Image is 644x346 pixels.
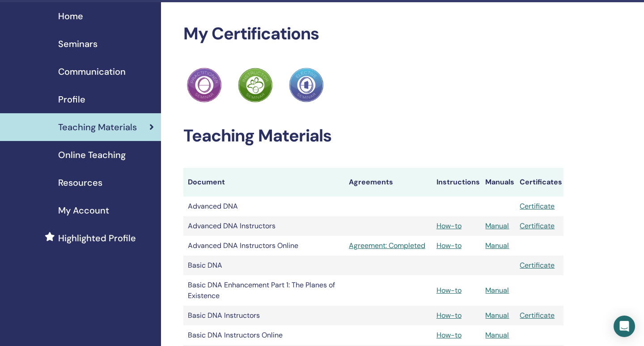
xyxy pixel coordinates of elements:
[183,306,344,325] td: Basic DNA Instructors
[349,240,428,251] a: Agreement: Completed
[183,236,344,256] td: Advanced DNA Instructors Online
[187,68,222,103] img: Practitioner
[520,311,555,320] a: Certificate
[515,168,563,196] th: Certificates
[485,221,509,231] a: Manual
[481,168,515,196] th: Manuals
[485,241,509,250] a: Manual
[436,221,462,231] a: How-to
[485,311,509,320] a: Manual
[436,241,462,250] a: How-to
[58,176,102,189] span: Resources
[289,68,324,103] img: Practitioner
[485,330,509,340] a: Manual
[344,168,432,196] th: Agreements
[432,168,481,196] th: Instructions
[183,24,563,44] h2: My Certifications
[183,275,344,306] td: Basic DNA Enhancement Part 1: The Planes of Existence
[58,120,137,134] span: Teaching Materials
[58,231,136,245] span: Highlighted Profile
[614,316,635,337] div: Open Intercom Messenger
[58,37,97,51] span: Seminars
[520,201,555,211] a: Certificate
[238,68,273,103] img: Practitioner
[485,286,509,295] a: Manual
[183,256,344,275] td: Basic DNA
[58,65,126,78] span: Communication
[183,216,344,236] td: Advanced DNA Instructors
[520,261,555,270] a: Certificate
[183,325,344,345] td: Basic DNA Instructors Online
[183,126,563,146] h2: Teaching Materials
[436,311,462,320] a: How-to
[183,196,344,216] td: Advanced DNA
[520,221,555,231] a: Certificate
[58,93,85,106] span: Profile
[436,286,462,295] a: How-to
[58,9,83,23] span: Home
[58,148,126,162] span: Online Teaching
[183,168,344,196] th: Document
[58,204,109,217] span: My Account
[436,330,462,340] a: How-to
